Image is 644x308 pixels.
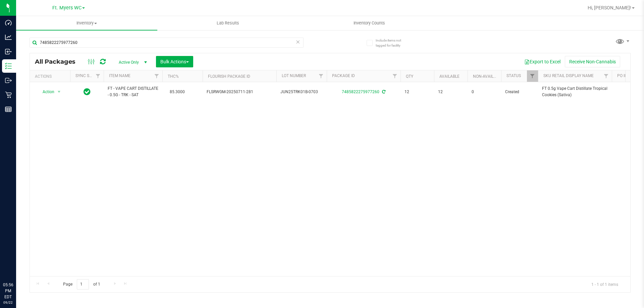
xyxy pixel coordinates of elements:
a: Filter [93,70,104,82]
span: Inventory Counts [344,20,394,26]
a: Filter [389,70,400,82]
span: Hi, [PERSON_NAME]! [588,5,631,10]
span: All Packages [35,58,82,65]
a: Lab Results [157,16,299,30]
a: Lot Number [282,73,306,78]
a: 7485822275977260 [342,89,379,94]
span: Page of 1 [57,279,106,290]
a: Status [506,73,521,78]
a: Filter [151,70,162,82]
p: 09/22 [3,300,13,305]
button: Bulk Actions [156,56,193,67]
span: FT 0.5g Vape Cart Distillate Tropical Cookies (Sativa) [542,85,608,98]
span: FLSRWGM-20250711-281 [207,89,272,95]
span: Bulk Actions [160,59,189,64]
button: Receive Non-Cannabis [565,56,620,67]
inline-svg: Retail [5,91,12,98]
span: 12 [438,89,464,95]
iframe: Resource center [7,254,27,274]
span: In Sync [84,87,91,97]
span: Action [37,87,55,97]
a: Item Name [109,73,130,78]
input: Search Package ID, Item Name, SKU, Lot or Part Number... [30,38,304,48]
span: 85.3000 [166,87,188,97]
inline-svg: Analytics [5,34,12,41]
a: Inventory Counts [299,16,440,30]
a: Sync Status [75,73,101,78]
input: 1 [77,279,89,290]
inline-svg: Inventory [5,63,12,69]
a: Filter [601,70,612,82]
iframe: Resource center unread badge [20,253,28,261]
a: Filter [316,70,327,82]
span: select [55,87,63,97]
span: Ft. Myers WC [52,5,82,11]
span: JUN25TRK01B-0703 [280,89,323,95]
p: 05:56 PM EDT [3,282,13,300]
inline-svg: Inbound [5,48,12,55]
button: Export to Excel [520,56,565,67]
a: Non-Available [473,74,503,79]
span: Created [505,89,534,95]
a: Qty [406,74,413,79]
span: 1 - 1 of 1 items [586,279,624,289]
span: Inventory [16,20,157,26]
span: Sync from Compliance System [381,89,385,94]
span: Lab Results [208,20,248,26]
span: Include items not tagged for facility [376,38,409,48]
span: 0 [472,89,497,95]
div: Actions [35,74,67,79]
a: Sku Retail Display Name [543,73,594,78]
inline-svg: Reports [5,106,12,113]
a: Package ID [332,73,355,78]
a: PO ID [617,73,627,78]
a: THC% [168,74,179,79]
a: Filter [527,70,538,82]
a: Inventory [16,16,157,30]
inline-svg: Outbound [5,77,12,84]
span: FT - VAPE CART DISTILLATE - 0.5G - TRK - SAT [108,85,158,98]
inline-svg: Dashboard [5,19,12,26]
span: Clear [296,38,300,46]
span: 12 [405,89,430,95]
a: Available [439,74,460,79]
a: Flourish Package ID [208,74,250,79]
